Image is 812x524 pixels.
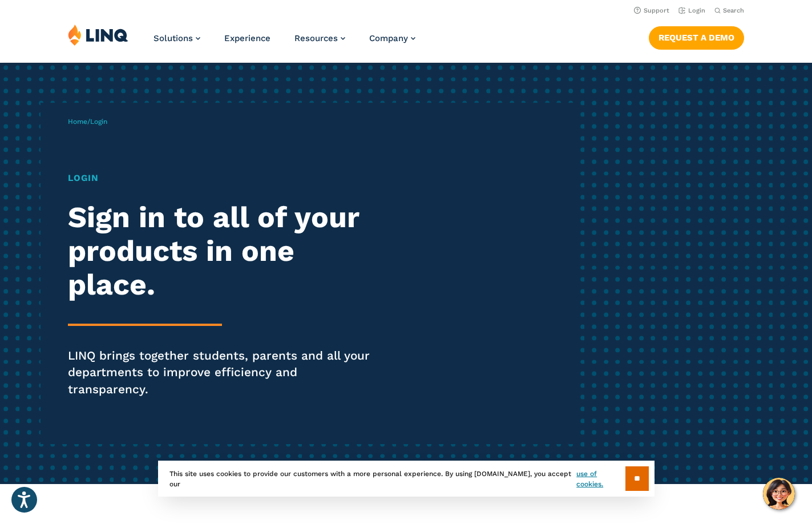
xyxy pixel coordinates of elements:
[634,7,669,14] a: Support
[68,24,128,46] img: LINQ | K‑12 Software
[723,7,744,14] span: Search
[678,7,705,14] a: Login
[224,33,270,43] a: Experience
[153,33,193,43] span: Solutions
[68,118,87,126] a: Home
[68,118,107,126] span: /
[158,461,655,497] div: This site uses cookies to provide our customers with a more personal experience. By using [DOMAIN...
[68,348,381,398] p: LINQ brings together students, parents and all your departments to improve efficiency and transpa...
[68,200,381,301] h2: Sign in to all of your products in one place.
[763,478,795,510] button: Hello, have a question? Let’s chat.
[369,33,408,43] span: Company
[649,26,744,49] a: Request a Demo
[649,24,744,49] nav: Button Navigation
[153,24,415,62] nav: Primary Navigation
[294,33,345,43] a: Resources
[68,171,381,185] h1: Login
[90,118,107,126] span: Login
[714,6,744,15] button: Open Search Bar
[369,33,415,43] a: Company
[294,33,338,43] span: Resources
[576,469,625,489] a: use of cookies.
[153,33,200,43] a: Solutions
